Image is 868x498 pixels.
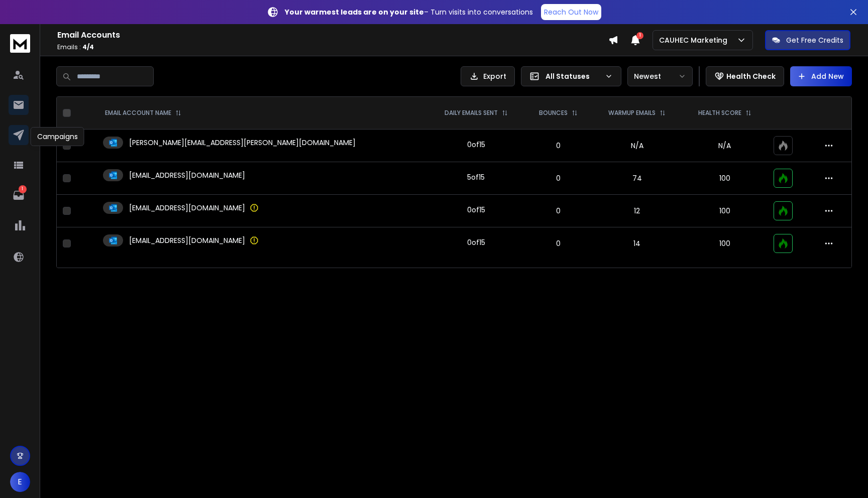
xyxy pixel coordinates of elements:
[790,66,852,86] button: Add New
[9,185,29,205] a: 1
[129,235,245,245] p: [EMAIL_ADDRESS][DOMAIN_NAME]
[531,206,586,216] p: 0
[682,227,768,260] td: 100
[285,7,424,17] strong: Your warmest leads are on your site
[10,472,30,492] button: E
[531,238,586,248] p: 0
[57,29,608,41] h1: Email Accounts
[592,195,682,227] td: 12
[544,7,598,17] p: Reach Out Now
[467,172,485,182] div: 5 of 15
[129,170,245,180] p: [EMAIL_ADDRESS][DOMAIN_NAME]
[467,205,485,215] div: 0 of 15
[688,141,762,151] p: N/A
[659,35,731,45] p: CAUHEC Marketing
[627,66,693,86] button: Newest
[10,34,30,53] img: logo
[546,71,601,81] p: All Statuses
[82,43,94,51] span: 4 / 4
[592,162,682,195] td: 74
[19,185,27,193] p: 1
[608,109,656,117] p: WARMUP EMAILS
[531,141,586,151] p: 0
[541,4,601,20] a: Reach Out Now
[461,66,515,86] button: Export
[467,140,485,150] div: 0 of 15
[726,71,776,81] p: Health Check
[129,203,245,213] p: [EMAIL_ADDRESS][DOMAIN_NAME]
[285,7,533,17] p: – Turn visits into conversations
[592,130,682,162] td: N/A
[698,109,741,117] p: HEALTH SCORE
[706,66,784,86] button: Health Check
[31,127,84,146] div: Campaigns
[636,32,643,39] span: 1
[786,35,843,45] p: Get Free Credits
[531,173,586,183] p: 0
[129,138,356,148] p: [PERSON_NAME][EMAIL_ADDRESS][PERSON_NAME][DOMAIN_NAME]
[467,237,485,247] div: 0 of 15
[539,109,568,117] p: BOUNCES
[105,109,181,117] div: EMAIL ACCOUNT NAME
[445,109,498,117] p: DAILY EMAILS SENT
[682,195,768,227] td: 100
[57,43,608,51] p: Emails :
[682,162,768,195] td: 100
[765,30,850,50] button: Get Free Credits
[592,227,682,260] td: 14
